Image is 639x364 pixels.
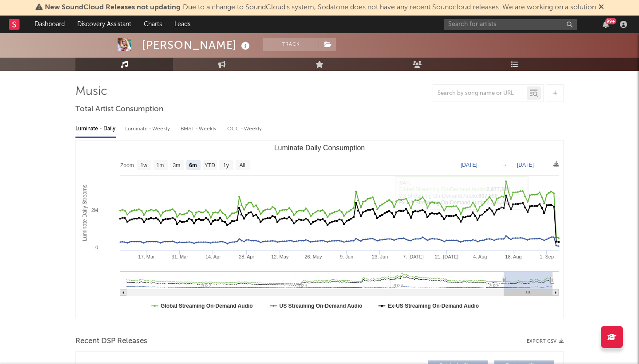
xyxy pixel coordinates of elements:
button: Track [263,38,319,51]
text: Luminate Daily Streams [82,184,88,241]
input: Search by song name or URL [433,90,527,97]
text: [DATE] [517,162,534,168]
text: 17. Mar [138,254,155,259]
a: Charts [138,16,168,33]
text: 23. Jun [372,254,388,259]
text: Luminate Daily Consumption [274,144,365,152]
text: US Streaming On-Demand Audio [280,303,363,309]
div: Luminate - Weekly [125,121,172,137]
div: BMAT - Weekly [181,121,218,137]
div: 99 + [605,18,616,24]
text: 9. Jun [340,254,353,259]
text: 12. May [271,254,289,259]
text: 6m [189,162,197,168]
svg: Luminate Daily Consumption [76,141,563,318]
span: New SoundCloud Releases not updating [45,4,181,11]
input: Search for artists [444,19,577,30]
text: 0 [95,245,98,250]
text: 2M [91,207,98,213]
text: Zoom [120,162,134,168]
text: 1. Sep [540,254,554,259]
text: 1y [223,162,229,168]
button: Export CSV [527,339,564,344]
text: → [502,162,507,168]
span: Dismiss [599,4,604,11]
a: Dashboard [28,16,71,33]
button: 99+ [603,21,609,28]
text: 31. Mar [172,254,189,259]
div: [PERSON_NAME] [142,38,252,52]
text: 18. Aug [505,254,521,259]
text: [DATE] [461,162,477,168]
text: 7. [DATE] [403,254,424,259]
span: : Due to a change to SoundCloud's system, Sodatone does not have any recent Soundcloud releases. ... [45,4,596,11]
text: 4. Aug [473,254,487,259]
span: Recent DSP Releases [75,336,147,347]
text: Ex-US Streaming On-Demand Audio [388,303,479,309]
text: 28. Apr [239,254,254,259]
text: 26. May [304,254,322,259]
a: Discovery Assistant [71,16,138,33]
text: All [239,162,245,168]
div: Luminate - Daily [75,121,116,137]
div: OCC - Weekly [227,121,263,137]
text: 1w [141,162,148,168]
text: 21. [DATE] [435,254,458,259]
text: 3m [173,162,181,168]
a: Leads [168,16,197,33]
span: Total Artist Consumption [75,104,163,115]
text: 14. Apr [205,254,221,259]
text: Global Streaming On-Demand Audio [161,303,253,309]
text: YTD [205,162,215,168]
text: 1m [157,162,164,168]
